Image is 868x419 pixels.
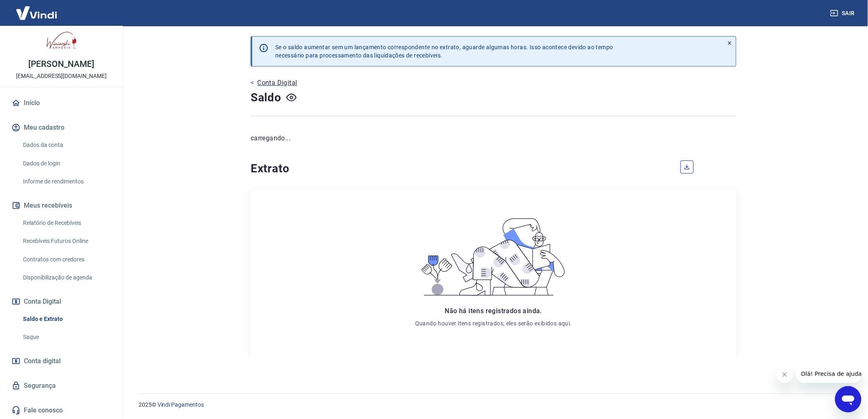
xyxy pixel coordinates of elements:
h4: Extrato [251,160,671,177]
a: Recebíveis Futuros Online [20,233,113,250]
a: Informe de rendimentos [20,173,113,190]
p: [EMAIL_ADDRESS][DOMAIN_NAME] [16,72,107,80]
h4: Saldo [251,89,281,106]
span: Não há itens registrados ainda. [445,307,542,315]
iframe: Mensagem da empresa [796,365,861,383]
p: Quando houver itens registrados, eles serão exibidos aqui. [415,319,572,327]
iframe: Botão para abrir a janela de mensagens [835,386,861,412]
button: Conta Digital [10,293,113,311]
p: < [251,78,254,88]
p: carregando... [251,133,736,143]
p: 2025 © [139,401,848,409]
button: Sair [829,6,858,21]
img: d4bb609b-3e2d-45e6-bc9c-30f0732cfa13.jpeg [45,24,78,57]
p: Se o saldo aumentar sem um lançamento correspondente no extrato, aguarde algumas horas. Isso acon... [275,43,613,60]
img: Vindi [10,0,63,25]
a: Contratos com credores [20,251,113,268]
a: Saldo e Extrato [20,311,113,327]
a: Dados da conta [20,137,113,153]
a: Conta Digital [257,78,297,88]
a: Conta digital [10,352,113,370]
span: Conta digital [24,355,61,367]
iframe: Fechar mensagem [777,366,793,383]
button: Meu cadastro [10,119,113,137]
a: Início [10,94,113,112]
a: Segurança [10,377,113,395]
button: Meus recebíveis [10,197,113,215]
p: [PERSON_NAME] [28,60,94,69]
a: Dados de login [20,155,113,172]
a: Saque [20,329,113,346]
span: Olá! Precisa de ajuda? [5,6,69,12]
a: Disponibilização de agenda [20,269,113,286]
a: Relatório de Recebíveis [20,215,113,231]
a: Vindi Pagamentos [158,401,204,408]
